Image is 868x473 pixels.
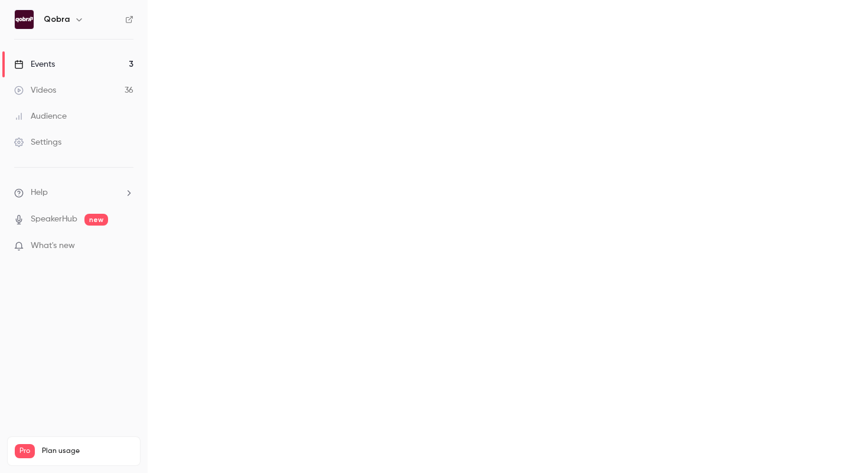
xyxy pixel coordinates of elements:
[14,84,56,96] div: Videos
[119,241,133,252] iframe: Noticeable Trigger
[14,187,133,199] li: help-dropdown-opener
[14,110,67,122] div: Audience
[31,240,75,252] span: What's new
[15,10,34,29] img: Qobra
[14,58,55,70] div: Events
[44,14,70,25] h6: Qobra
[15,444,35,458] span: Pro
[42,446,133,456] span: Plan usage
[14,136,61,148] div: Settings
[84,214,108,226] span: new
[31,187,48,199] span: Help
[31,213,77,226] a: SpeakerHub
